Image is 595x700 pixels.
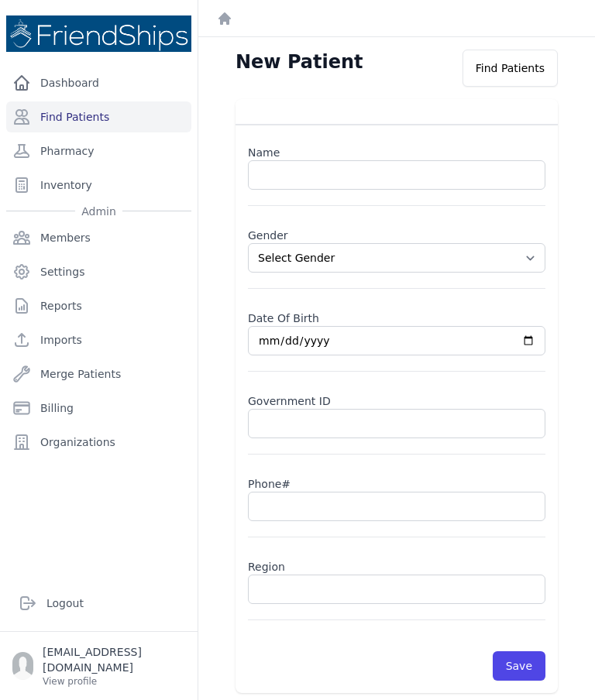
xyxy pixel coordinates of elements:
[6,222,191,253] a: Members
[6,101,191,132] a: Find Patients
[6,324,191,355] a: Imports
[6,256,191,287] a: Settings
[12,588,185,619] a: Logout
[43,644,185,675] p: [EMAIL_ADDRESS][DOMAIN_NAME]
[248,221,545,243] label: Gender
[43,675,185,688] p: View profile
[75,204,122,219] span: Admin
[6,393,191,424] a: Billing
[493,651,545,681] button: Save
[6,359,191,389] a: Merge Patients
[6,15,191,52] img: Medical Missions EMR
[6,136,191,166] a: Pharmacy
[6,427,191,458] a: Organizations
[6,170,191,201] a: Inventory
[248,139,545,160] label: Name
[12,644,185,688] a: [EMAIL_ADDRESS][DOMAIN_NAME] View profile
[463,50,558,87] div: Find Patients
[248,553,545,575] label: Region
[6,67,191,98] a: Dashboard
[248,387,545,409] label: Government ID
[236,50,363,74] h1: New Patient
[248,470,545,492] label: Phone#
[248,304,545,326] label: Date Of Birth
[6,290,191,321] a: Reports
